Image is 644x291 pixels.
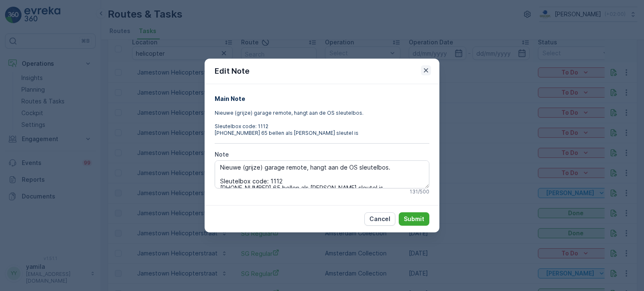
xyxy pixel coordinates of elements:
[215,151,229,158] label: Note
[410,188,429,195] p: 131 / 500
[215,94,429,103] h4: Main Note
[364,212,395,226] button: Cancel
[369,215,390,223] p: Cancel
[215,160,429,188] textarea: Nieuwe (grijze) garage remote, hangt aan de OS sleutelbos. Sleutelbox code: 1112 [PHONE_NUMBER] 6...
[215,65,249,77] p: Edit Note
[399,212,429,226] button: Submit
[215,110,429,136] p: Nieuwe (grijze) garage remote, hangt aan de OS sleutelbos. Sleutelbox code: 1112 [PHONE_NUMBER] 6...
[404,215,424,223] p: Submit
